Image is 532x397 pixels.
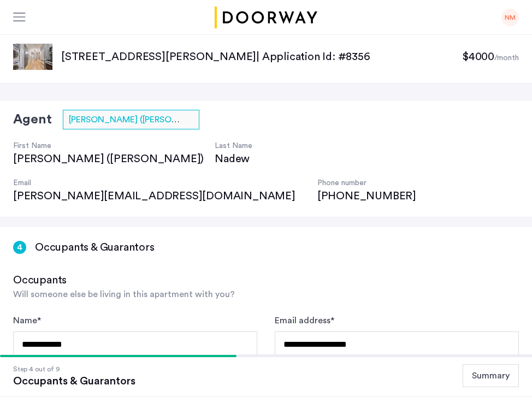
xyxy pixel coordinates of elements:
button: Summary [463,364,519,387]
label: Name * [13,314,41,327]
h4: Email [13,177,306,188]
sub: /month [494,54,519,62]
h4: Last Name [215,140,252,151]
div: 4 [13,241,26,254]
h4: First Name [13,140,204,151]
a: Cazamio logo [212,7,320,28]
div: [PERSON_NAME] ([PERSON_NAME]) [13,151,204,167]
div: [PHONE_NUMBER] [317,188,416,204]
h3: Occupants & Guarantors [35,240,155,255]
p: [STREET_ADDRESS][PERSON_NAME] | Application Id: #8356 [61,49,462,64]
span: Will someone else be living in this apartment with you? [13,290,235,299]
div: Step 4 out of 9 [13,364,135,375]
h2: Agent [13,110,52,129]
img: logo [212,7,320,28]
div: NM [501,9,519,26]
label: Email address * [275,314,334,327]
h4: Phone number [317,177,416,188]
div: [PERSON_NAME][EMAIL_ADDRESS][DOMAIN_NAME] [13,188,306,204]
div: Occupants & Guarantors [13,375,135,388]
div: Nadew [215,151,252,167]
h3: Occupants [13,272,519,288]
img: apartment [13,44,52,70]
span: $4000 [462,51,494,62]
